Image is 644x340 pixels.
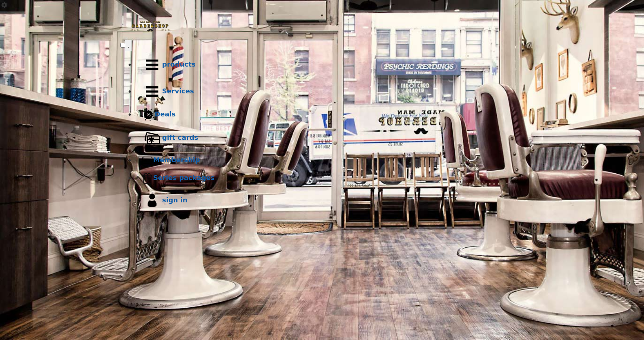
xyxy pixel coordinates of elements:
img: Deals [142,108,155,121]
input: menu toggle [120,43,125,48]
b: Membership [153,156,200,164]
a: MembershipMembership [135,151,524,169]
a: DealsDeals [135,105,524,125]
span: . [127,42,129,49]
b: Services [162,87,194,95]
img: Membership [142,155,153,166]
a: Gift cardsgift cards [135,125,524,151]
b: products [162,60,196,68]
img: Series packages [142,173,153,184]
img: Products [142,55,162,75]
b: Series packages [153,174,215,182]
b: Deals [155,110,176,118]
a: Series packagesSeries packages [135,169,524,187]
b: sign in [162,196,187,204]
a: sign insign in [135,187,524,214]
img: Made Man Barbershop logo [120,15,180,38]
button: menu toggle [125,40,132,51]
a: Productsproducts [135,51,524,78]
b: gift cards [162,134,198,141]
img: sign in [142,190,162,211]
img: Services [142,81,162,102]
img: Gift cards [142,128,162,148]
a: ServicesServices [135,78,524,105]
